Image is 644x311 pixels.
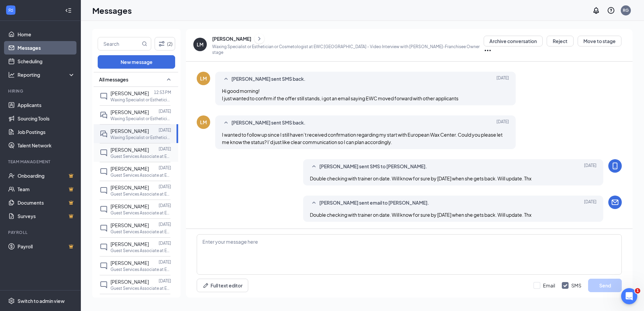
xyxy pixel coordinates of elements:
[18,240,75,253] a: PayrollCrown
[8,159,74,165] div: Team Management
[100,205,108,213] svg: ChatInactive
[496,75,509,83] span: [DATE]
[254,34,264,44] button: ChevronRight
[110,203,149,209] span: [PERSON_NAME]
[110,260,149,266] span: [PERSON_NAME]
[547,36,574,46] button: Reject
[197,279,248,292] button: Full text editorPen
[98,37,140,50] input: Search
[110,135,171,140] p: Waxing Specialist or Esthetician or Cosmetologist at EWC [GEOGRAPHIC_DATA]
[159,127,171,133] p: [DATE]
[110,90,149,96] span: [PERSON_NAME]
[607,6,615,14] svg: QuestionInfo
[8,298,15,304] svg: Settings
[8,71,15,78] svg: Analysis
[222,75,230,83] svg: SmallChevronUp
[159,297,171,303] p: [DATE]
[100,130,108,138] svg: DoubleChat
[110,116,171,122] p: Waxing Specialist or Esthetician or Cosmetologist at EWC [GEOGRAPHIC_DATA]
[18,196,75,209] a: DocumentsCrown
[212,44,484,55] p: Waxing Specialist or Esthetician or Cosmetologist at EWC [GEOGRAPHIC_DATA] - Video Interview with...
[110,109,149,115] span: [PERSON_NAME]
[100,281,108,289] svg: ChatInactive
[159,165,171,171] p: [DATE]
[18,98,75,112] a: Applicants
[100,168,108,176] svg: ChatInactive
[319,163,427,171] span: [PERSON_NAME] sent SMS to [PERSON_NAME].
[584,199,597,207] span: [DATE]
[202,282,209,289] svg: Pen
[110,229,171,235] p: Guest Services Associate at EWC [GEOGRAPHIC_DATA]
[578,36,621,46] button: Move to stage
[110,210,171,216] p: Guest Services Associate at EWC [GEOGRAPHIC_DATA]
[222,132,503,145] span: I wanted to follow up since I still haven’t received confirmation regarding my start with Europea...
[18,125,75,139] a: Job Postings
[7,7,14,13] svg: WorkstreamLogo
[18,209,75,223] a: SurveysCrown
[110,267,171,272] p: Guest Services Associate at EWC [GEOGRAPHIC_DATA]
[110,128,149,134] span: [PERSON_NAME]
[588,279,622,292] button: Send
[484,46,492,55] svg: Ellipses
[611,198,619,206] svg: Email
[319,199,429,207] span: [PERSON_NAME] sent email to [PERSON_NAME].
[159,278,171,284] p: [DATE]
[310,175,532,181] span: Double checking with trainer on date. Will know for sure by [DATE] when she gets back. Will updat...
[159,108,171,114] p: [DATE]
[154,90,171,95] p: 12:53 PM
[159,146,171,152] p: [DATE]
[110,97,171,103] p: Waxing Specialist or Esthetician or Cosmetologist at EWC [GEOGRAPHIC_DATA]
[110,184,149,191] span: [PERSON_NAME]
[159,184,171,189] p: [DATE]
[222,119,230,127] svg: SmallChevronUp
[584,163,597,171] span: [DATE]
[212,35,251,42] div: [PERSON_NAME]
[18,112,75,125] a: Sourcing Tools
[200,119,207,126] div: LM
[110,241,149,247] span: [PERSON_NAME]
[18,182,75,196] a: TeamCrown
[611,162,619,170] svg: MobileSms
[110,248,171,253] p: Guest Services Associate at EWC [GEOGRAPHIC_DATA]
[310,163,318,171] svg: SmallChevronUp
[142,41,147,46] svg: MagnifyingGlass
[592,6,600,14] svg: Notifications
[110,166,149,172] span: [PERSON_NAME]
[484,36,543,46] button: Archive conversation
[100,92,108,100] svg: ChatInactive
[100,149,108,157] svg: ChatInactive
[99,76,128,83] span: All messages
[159,203,171,208] p: [DATE]
[197,41,203,48] div: LM
[159,259,171,265] p: [DATE]
[155,37,175,50] button: Filter (2)
[623,7,629,13] div: RG
[98,55,175,69] button: New message
[222,88,458,101] span: Hi good morning! I just wanted to confirm if the offer still stands, i got an email saying EWC mo...
[310,212,532,218] span: Double checking with trainer on date. Will know for sure by [DATE] when she gets back. Will updat...
[100,224,108,232] svg: ChatInactive
[92,5,132,16] h1: Messages
[110,285,171,291] p: Guest Services Associate at EWC [GEOGRAPHIC_DATA]
[18,298,65,304] div: Switch to admin view
[65,7,72,14] svg: Collapse
[310,199,318,207] svg: SmallChevronUp
[256,35,263,43] svg: ChevronRight
[200,75,207,82] div: LM
[231,75,305,83] span: [PERSON_NAME] sent SMS back.
[159,221,171,227] p: [DATE]
[110,279,149,285] span: [PERSON_NAME]
[100,111,108,119] svg: DoubleChat
[496,119,509,127] span: [DATE]
[158,40,166,48] svg: Filter
[8,230,74,235] div: Payroll
[8,88,74,94] div: Hiring
[100,243,108,251] svg: ChatInactive
[18,41,75,55] a: Messages
[159,240,171,246] p: [DATE]
[18,139,75,152] a: Talent Network
[110,222,149,228] span: [PERSON_NAME]
[18,28,75,41] a: Home
[110,147,149,153] span: [PERSON_NAME]
[110,191,171,197] p: Guest Services Associate at EWC [GEOGRAPHIC_DATA]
